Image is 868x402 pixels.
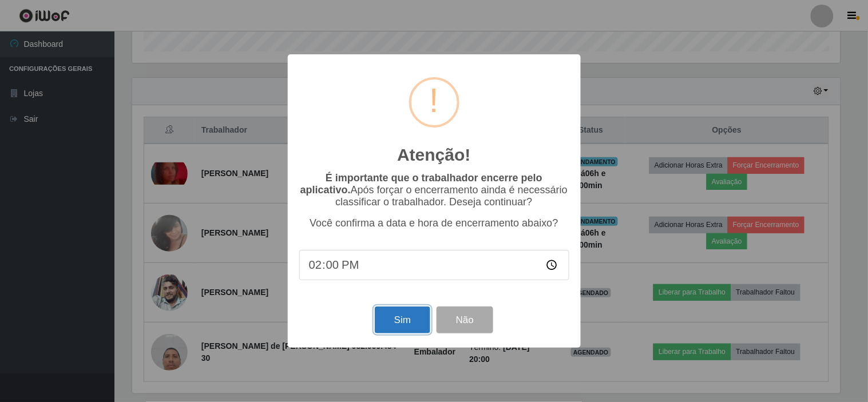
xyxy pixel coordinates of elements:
b: É importante que o trabalhador encerre pelo aplicativo. [300,172,542,196]
h2: Atenção! [397,145,470,165]
button: Não [437,307,493,333]
p: Após forçar o encerramento ainda é necessário classificar o trabalhador. Deseja continuar? [299,172,569,208]
p: Você confirma a data e hora de encerramento abaixo? [299,217,569,229]
button: Sim [375,307,430,333]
